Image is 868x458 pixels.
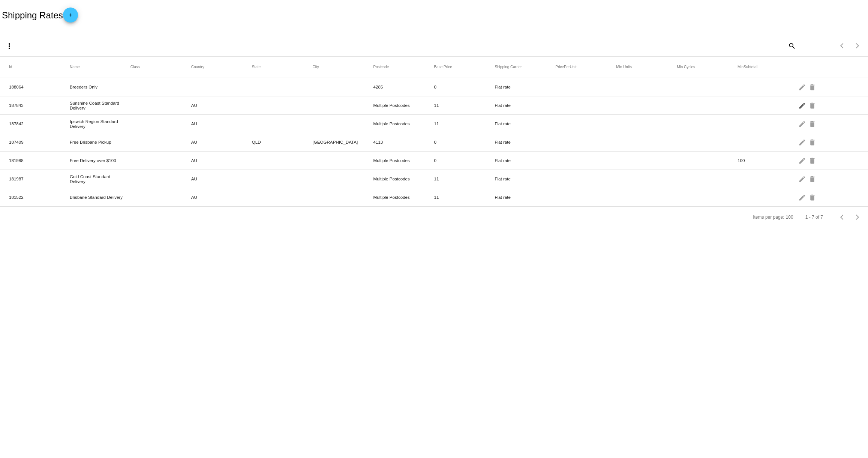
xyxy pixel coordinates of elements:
[70,172,130,186] mat-cell: Gold Coast Standard Delivery
[835,38,850,53] button: Previous page
[808,81,817,93] mat-icon: delete
[191,138,252,146] mat-cell: AU
[495,65,522,69] button: Change sorting for ShippingCarrier
[9,83,70,91] mat-cell: 188064
[434,156,495,165] mat-cell: 0
[9,156,70,165] mat-cell: 181988
[5,42,14,51] mat-icon: more_vert
[798,81,807,93] mat-icon: edit
[753,215,784,220] div: Items per page:
[677,65,695,69] button: Change sorting for MinCycles
[191,101,252,110] mat-cell: AU
[798,99,807,111] mat-icon: edit
[373,193,434,201] mat-cell: Multiple Postcodes
[2,8,78,23] h2: Shipping Rates
[9,65,12,69] button: Change sorting for Id
[373,138,434,146] mat-cell: 4113
[9,174,70,183] mat-cell: 181987
[70,65,80,69] button: Change sorting for Name
[805,215,823,220] div: 1 - 7 of 7
[798,118,807,129] mat-icon: edit
[313,138,373,146] mat-cell: [GEOGRAPHIC_DATA]
[373,65,389,69] button: Change sorting for Postcode
[850,38,865,53] button: Next page
[738,65,757,69] button: Change sorting for MinSubtotal
[798,155,807,166] mat-icon: edit
[808,191,817,203] mat-icon: delete
[191,193,252,201] mat-cell: AU
[434,138,495,146] mat-cell: 0
[191,119,252,128] mat-cell: AU
[835,210,850,225] button: Previous page
[798,191,807,203] mat-icon: edit
[808,136,817,148] mat-icon: delete
[808,173,817,185] mat-icon: delete
[9,138,70,146] mat-cell: 187409
[66,12,75,21] mat-icon: add
[495,138,555,146] mat-cell: Flat rate
[130,65,140,69] button: Change sorting for Class
[252,65,261,69] button: Change sorting for State
[373,83,434,91] mat-cell: 4285
[495,193,555,201] mat-cell: Flat rate
[373,101,434,110] mat-cell: Multiple Postcodes
[9,101,70,110] mat-cell: 187843
[495,119,555,128] mat-cell: Flat rate
[434,193,495,201] mat-cell: 11
[495,174,555,183] mat-cell: Flat rate
[373,156,434,165] mat-cell: Multiple Postcodes
[434,101,495,110] mat-cell: 11
[70,117,130,131] mat-cell: Ipswich Region Standard Delivery
[434,65,452,69] button: Change sorting for BasePrice
[9,193,70,201] mat-cell: 181522
[252,138,313,146] mat-cell: QLD
[70,193,130,201] mat-cell: Brisbane Standard Delivery
[191,156,252,165] mat-cell: AU
[555,65,576,69] button: Change sorting for PricePerUnit
[738,156,798,165] mat-cell: 100
[787,40,796,51] mat-icon: search
[786,215,793,220] div: 100
[373,119,434,128] mat-cell: Multiple Postcodes
[70,83,130,91] mat-cell: Breeders Only
[808,118,817,129] mat-icon: delete
[191,174,252,183] mat-cell: AU
[313,65,319,69] button: Change sorting for City
[191,65,204,69] button: Change sorting for Country
[70,156,130,165] mat-cell: Free Delivery over $100
[616,65,632,69] button: Change sorting for MinUnits
[70,138,130,146] mat-cell: Free Brisbane Pickup
[434,83,495,91] mat-cell: 0
[808,155,817,166] mat-icon: delete
[495,83,555,91] mat-cell: Flat rate
[798,173,807,185] mat-icon: edit
[850,210,865,225] button: Next page
[808,99,817,111] mat-icon: delete
[9,119,70,128] mat-cell: 187842
[495,101,555,110] mat-cell: Flat rate
[434,119,495,128] mat-cell: 11
[70,99,130,112] mat-cell: Sunshine Coast Standard Delivery
[434,174,495,183] mat-cell: 11
[798,136,807,148] mat-icon: edit
[495,156,555,165] mat-cell: Flat rate
[373,174,434,183] mat-cell: Multiple Postcodes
